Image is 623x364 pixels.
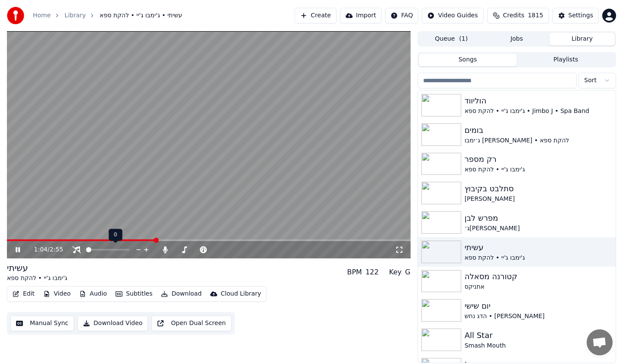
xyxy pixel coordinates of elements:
button: Import [340,8,382,23]
div: אתניקס [465,283,612,291]
button: Songs [419,54,517,66]
div: עשיתי [7,262,67,274]
span: 2:55 [50,245,63,254]
div: הוליווד [465,95,612,107]
button: Playlists [517,54,615,66]
div: Cloud Library [221,290,261,298]
button: Library [549,33,615,45]
div: G [405,267,410,277]
div: ג'ימבו ג'יי • להקת ספא • Jimbo J • Spa Band [465,107,612,116]
div: רק מספר [465,153,612,165]
span: 1:04 [34,245,48,254]
div: ג'ימבו ג'יי • להקת ספא [465,165,612,174]
div: עשיתי [465,242,612,254]
button: Video [40,288,74,300]
span: 1815 [528,11,543,20]
button: Create [295,8,337,23]
div: ג'ימבו ג'יי • להקת ספא [7,274,67,283]
button: Audio [76,288,110,300]
div: BPM [347,267,362,277]
button: Download Video [77,316,148,331]
div: Open chat [587,329,613,355]
button: Download [157,288,205,300]
div: ג'ימבו ג'יי • להקת ספא [465,254,612,262]
div: בומים [465,124,612,136]
img: youka [7,7,24,24]
div: קטורנה מסאלה [465,271,612,283]
button: Queue [419,33,484,45]
div: סתלבט בקיבוץ [465,183,612,195]
button: Edit [9,288,38,300]
a: Home [33,11,51,20]
div: ג׳ימבו [PERSON_NAME] • להקת ספא [465,136,612,145]
button: Jobs [484,33,549,45]
div: Settings [568,11,593,20]
div: Key [389,267,401,277]
div: מפרש לבן [465,212,612,224]
div: [PERSON_NAME] [465,195,612,203]
button: Open Dual Screen [151,316,231,331]
span: Sort [584,76,597,85]
div: הדג נחש • [PERSON_NAME] [465,312,612,321]
a: Library [64,11,86,20]
button: Manual Sync [10,316,74,331]
span: ( 1 ) [459,35,468,43]
span: Credits [503,11,524,20]
button: Subtitles [112,288,156,300]
button: FAQ [385,8,418,23]
div: ג׳[PERSON_NAME] [465,224,612,233]
span: עשיתי • ג'ימבו ג'יי • להקת ספא [100,11,182,20]
div: Smash Mouth [465,341,612,350]
button: Credits1815 [487,8,549,23]
button: Video Guides [422,8,483,23]
div: 0 [109,229,122,241]
nav: breadcrumb [33,11,182,20]
div: יום שישי [465,300,612,312]
div: 122 [366,267,379,277]
button: Settings [552,8,599,23]
div: All Star [465,329,612,341]
div: / [34,245,55,254]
